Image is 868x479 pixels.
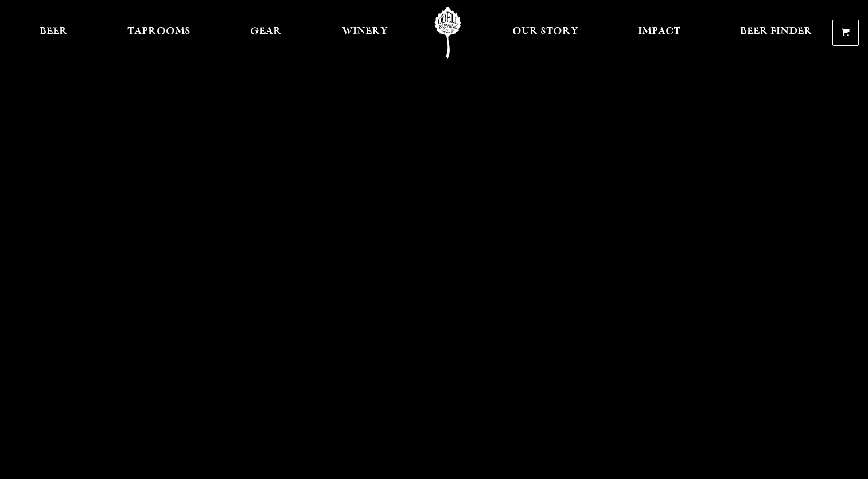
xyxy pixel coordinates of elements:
[40,27,68,36] span: Beer
[740,27,812,36] span: Beer Finder
[127,27,190,36] span: Taprooms
[638,27,680,36] span: Impact
[120,7,198,59] a: Taprooms
[733,7,820,59] a: Beer Finder
[512,27,578,36] span: Our Story
[32,7,75,59] a: Beer
[243,7,289,59] a: Gear
[342,27,388,36] span: Winery
[505,7,586,59] a: Our Story
[630,7,688,59] a: Impact
[250,27,282,36] span: Gear
[426,7,469,59] a: Odell Home
[334,7,395,59] a: Winery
